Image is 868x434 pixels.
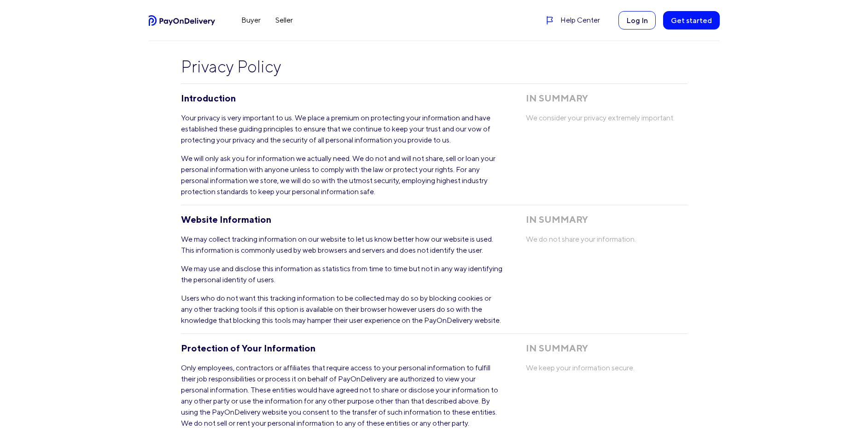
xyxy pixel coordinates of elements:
[560,15,600,26] span: Help Center
[181,113,504,146] p: Your privacy is very important to us. We place a premium on protecting your information and have ...
[181,363,504,429] p: Only employees, contractors or affiliates that require access to your personal information to ful...
[181,56,687,76] h1: Privacy Policy
[663,11,720,30] a: Get started
[618,11,656,30] button: Log In
[526,113,687,124] div: We consider your privacy extremely important.
[545,16,554,25] img: Help center
[181,293,504,326] p: Users who do not want this tracking information to be collected may do so by blocking cookies or ...
[181,153,504,197] p: We will only ask you for information we actually need. We do not and will not share, sell or loan...
[234,13,268,28] a: Buyer
[181,234,504,256] p: We may collect tracking information on our website to let us know better how our website is used....
[526,91,687,105] div: IN SUMMARY
[181,341,504,355] div: Protection of Your Information
[181,91,504,105] div: Introduction
[526,341,687,355] div: IN SUMMARY
[526,213,687,226] div: IN SUMMARY
[526,363,687,374] div: We keep your information secure.
[149,15,216,26] img: PayOnDelivery
[526,234,687,245] div: We do not share your information.
[181,213,504,226] div: Website Information
[181,263,504,285] p: We may use and disclose this information as statistics from time to time but not in any way ident...
[545,15,600,26] a: Help Center
[268,13,300,28] a: Seller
